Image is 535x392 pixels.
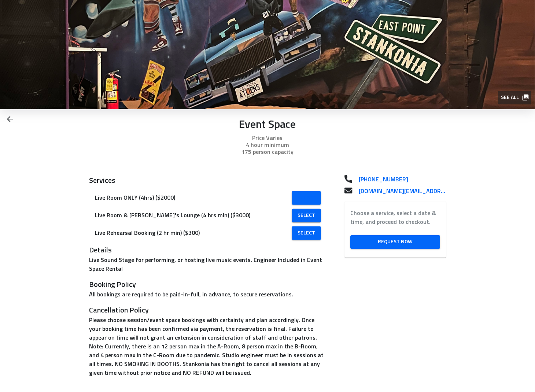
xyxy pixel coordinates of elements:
p: Price Varies [89,134,446,143]
div: Live Rehearsal Booking (2 hr min) ($300) [89,224,327,242]
p: Event Space [89,118,446,132]
a: [PHONE_NUMBER] [353,175,446,184]
span: Request Now [356,237,434,247]
p: Live Sound Stage for performing, or hosting live music events. Engineer Included in Event Space R... [89,256,327,273]
div: Live Room & [PERSON_NAME]'s Lounge (4 hrs min) ($3000) [89,207,327,224]
h3: Booking Policy [89,279,327,290]
span: Live Rehearsal Booking (2 hr min) ($300) [95,229,293,237]
h3: Cancellation Policy [89,305,327,316]
a: Request Now [350,235,440,249]
a: Select [292,226,321,240]
button: See all [498,91,531,104]
span: See all [501,93,528,102]
a: Select [292,191,321,205]
h3: Details [89,245,327,256]
h3: Services [89,175,327,186]
span: Select [298,211,315,220]
span: Select [298,193,315,203]
a: [DOMAIN_NAME][EMAIL_ADDRESS][DOMAIN_NAME] [353,187,446,196]
p: 4 hour minimum [89,141,446,149]
a: Select [292,209,321,222]
span: Live Room & [PERSON_NAME]'s Lounge (4 hrs min) ($3000) [95,211,293,220]
div: Live Room ONLY (4hrs) ($2000) [89,189,327,207]
span: Select [298,229,315,238]
span: Live Room ONLY (4hrs) ($2000) [95,193,293,202]
label: Choose a service, select a date & time, and proceed to checkout. [350,209,440,226]
p: 175 person capacity [89,148,446,156]
p: All bookings are required to be paid-in-full, in advance, to secure reservations. [89,290,327,299]
p: Please choose session/event space bookings with certainty and plan accordingly. Once your booking... [89,316,327,377]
